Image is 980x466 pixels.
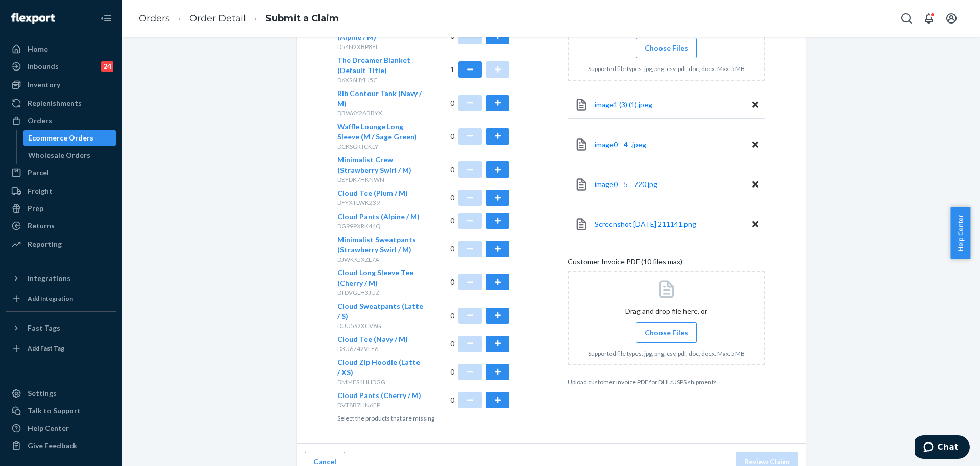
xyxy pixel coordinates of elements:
[915,435,970,461] iframe: Opens a widget where you can chat to one of our agents
[941,8,962,29] button: Open account menu
[28,294,73,303] div: Add Integration
[265,13,339,24] a: Submit a Claim
[645,43,688,53] span: Choose Files
[337,155,411,174] span: Minimalist Crew (Strawberry Swirl / M)
[131,4,347,34] ol: breadcrumbs
[337,321,424,330] p: DUU5S2XCV8G
[645,328,688,338] span: Choose Files
[28,221,55,231] div: Returns
[337,22,413,41] span: Cloud Long Sleeve Tee (Alpine / M)
[101,61,113,72] div: 24
[6,236,116,252] a: Reporting
[450,122,510,151] div: 0
[919,8,939,29] button: Open notifications
[595,139,646,150] a: image0__4_.jpeg
[28,239,62,249] div: Reporting
[337,335,408,343] span: Cloud Tee (Navy / M)
[450,155,510,184] div: 0
[28,133,93,143] div: Ecommerce Orders
[6,200,116,217] a: Prep
[139,13,170,24] a: Orders
[23,147,117,164] a: Wholesale Orders
[950,207,970,259] button: Help Center
[28,323,60,333] div: Fast Tags
[595,100,652,109] span: image1 (3) (1).jpeg
[6,340,116,357] a: Add Fast Tag
[337,76,424,84] p: D6XS6HYLJ5C
[337,288,424,297] p: DTDVGLH3JUZ
[6,437,116,454] button: Give Feedback
[337,175,424,184] p: DEYDK7HKNWN
[450,268,510,297] div: 0
[23,130,117,146] a: Ecommerce Orders
[11,13,55,24] img: Flexport logo
[337,109,424,118] p: DBW6Y2ABBYX
[28,440,77,451] div: Give Feedback
[450,188,510,207] div: 0
[896,8,917,29] button: Open Search Box
[450,88,510,118] div: 0
[337,56,410,75] span: The Dreamer Blanket (Default Title)
[337,142,424,151] p: DCKSGRTCKLY
[337,414,509,423] p: Select the products that are missing
[28,388,57,399] div: Settings
[6,112,116,129] a: Orders
[595,179,657,190] a: image0__5__720.jpg
[337,212,420,221] span: Cloud Pants (Alpine / M)
[6,41,116,57] a: Home
[96,8,116,29] button: Close Navigation
[337,378,424,386] p: DMMFS4HHDGG
[568,378,765,386] p: Upload customer invoice PDF for DHL/USPS shipments
[28,80,60,90] div: Inventory
[337,344,424,353] p: D3U6742VLE6
[337,198,424,207] p: DFYXTLWK239
[595,180,657,189] span: image0__5__720.jpg
[450,55,510,84] div: 1
[337,268,413,287] span: Cloud Long Sleeve Tee (Cherry / M)
[6,58,116,75] a: Inbounds24
[28,44,48,54] div: Home
[28,61,59,72] div: Inbounds
[337,391,421,400] span: Cloud Pants (Cherry / M)
[450,357,510,386] div: 0
[337,122,417,141] span: Waffle Lounge Long Sleeve (M / Sage Green)
[6,320,116,336] button: Fast Tags
[337,401,424,409] p: DVT8B7HN6FP
[28,98,82,108] div: Replenishments
[28,150,90,160] div: Wholesale Orders
[28,423,69,433] div: Help Center
[28,115,52,126] div: Orders
[28,406,81,416] div: Talk to Support
[337,358,420,377] span: Cloud Zip Hoodie (Latte / XS)
[337,189,408,197] span: Cloud Tee (Plum / M)
[595,220,696,228] span: Screenshot [DATE] 211141.png
[28,203,43,214] div: Prep
[337,235,416,254] span: Minimalist Sweatpants (Strawberry Swirl / M)
[6,270,116,287] button: Integrations
[6,165,116,181] a: Parcel
[450,235,510,264] div: 0
[595,100,652,110] a: image1 (3) (1).jpeg
[189,13,246,24] a: Order Detail
[450,390,510,409] div: 0
[337,89,422,108] span: Rib Contour Tank (Navy / M)
[28,273,70,284] div: Integrations
[28,186,53,196] div: Freight
[6,218,116,234] a: Returns
[450,301,510,330] div: 0
[595,219,696,229] a: Screenshot [DATE] 211141.png
[568,257,682,271] span: Customer Invoice PDF (10 files max)
[337,255,424,264] p: DJWKKJXZL7A
[337,42,424,51] p: D54N2XBP8YL
[450,334,510,353] div: 0
[337,301,423,320] span: Cloud Sweatpants (Latte / S)
[28,168,49,178] div: Parcel
[6,77,116,93] a: Inventory
[6,291,116,307] a: Add Integration
[28,344,64,353] div: Add Fast Tag
[6,420,116,436] a: Help Center
[450,212,510,230] div: 0
[6,95,116,111] a: Replenishments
